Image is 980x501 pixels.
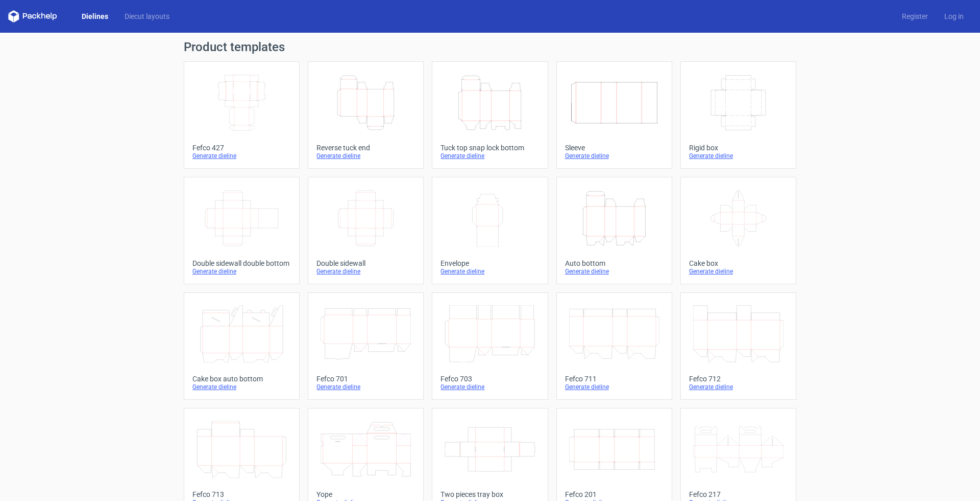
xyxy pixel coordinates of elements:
div: Generate dieline [565,152,664,160]
div: Fefco 711 [565,375,664,383]
div: Fefco 217 [689,490,788,498]
div: Fefco 701 [316,375,415,383]
div: Generate dieline [689,383,788,391]
a: Tuck top snap lock bottomGenerate dieline [432,61,548,169]
div: Two pieces tray box [440,490,539,498]
div: Generate dieline [565,383,664,391]
div: Generate dieline [316,383,415,391]
a: Dielines [73,11,116,21]
a: Fefco 711Generate dieline [556,292,672,400]
a: SleeveGenerate dieline [556,61,672,169]
div: Rigid box [689,144,788,152]
div: Generate dieline [565,267,664,276]
div: Generate dieline [689,152,788,160]
a: Register [894,11,936,21]
a: Double sidewall double bottomGenerate dieline [184,177,300,284]
a: Fefco 703Generate dieline [432,292,548,400]
div: Generate dieline [440,152,539,160]
div: Generate dieline [689,267,788,276]
a: EnvelopeGenerate dieline [432,177,548,284]
div: Tuck top snap lock bottom [440,144,539,152]
div: Fefco 703 [440,375,539,383]
a: Cake box auto bottomGenerate dieline [184,292,300,400]
div: Generate dieline [316,267,415,276]
h1: Product templates [184,41,796,53]
a: Rigid boxGenerate dieline [680,61,796,169]
a: Fefco 427Generate dieline [184,61,300,169]
div: Generate dieline [316,152,415,160]
a: Diecut layouts [116,11,178,21]
div: Generate dieline [192,152,291,160]
a: Fefco 701Generate dieline [308,292,424,400]
a: Double sidewallGenerate dieline [308,177,424,284]
a: Log in [936,11,972,21]
div: Generate dieline [192,267,291,276]
div: Reverse tuck end [316,144,415,152]
a: Reverse tuck endGenerate dieline [308,61,424,169]
div: Cake box [689,259,788,267]
div: Generate dieline [440,383,539,391]
div: Fefco 201 [565,490,664,498]
div: Yope [316,490,415,498]
div: Generate dieline [440,267,539,276]
div: Auto bottom [565,259,664,267]
div: Fefco 427 [192,144,291,152]
div: Sleeve [565,144,664,152]
div: Double sidewall [316,259,415,267]
div: Envelope [440,259,539,267]
div: Cake box auto bottom [192,375,291,383]
div: Fefco 713 [192,490,291,498]
div: Fefco 712 [689,375,788,383]
a: Auto bottomGenerate dieline [556,177,672,284]
a: Cake boxGenerate dieline [680,177,796,284]
div: Generate dieline [192,383,291,391]
div: Double sidewall double bottom [192,259,291,267]
a: Fefco 712Generate dieline [680,292,796,400]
